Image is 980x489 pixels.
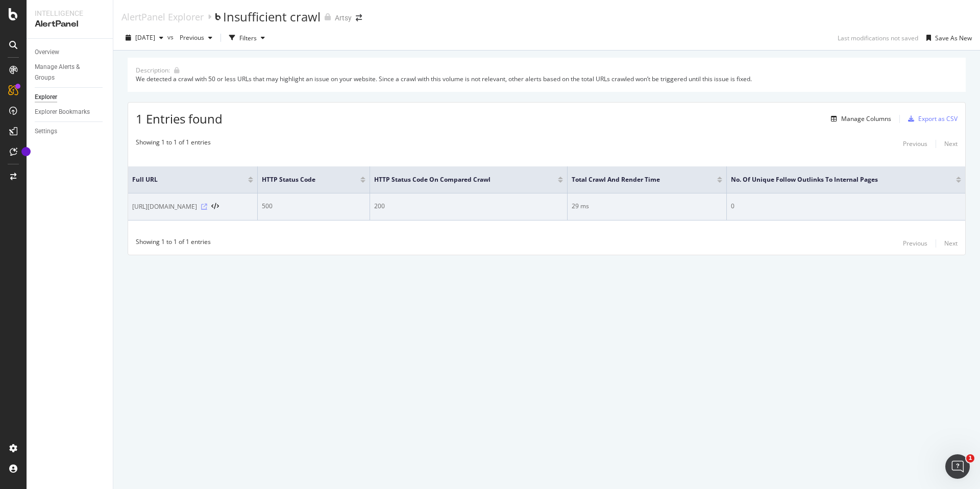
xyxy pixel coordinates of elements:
[731,202,961,211] div: 0
[121,30,167,46] button: [DATE]
[136,66,170,75] div: Description:
[176,30,216,46] button: Previous
[35,47,106,58] a: Overview
[935,34,972,42] div: Save As New
[918,114,958,123] div: Export as CSV
[945,454,970,479] iframe: Intercom live chat
[572,175,702,184] span: Total Crawl and Render Time
[838,34,918,42] div: Last modifications not saved
[135,33,155,42] span: 2025 Sep. 24th
[262,202,365,211] div: 500
[944,139,958,148] div: Next
[225,30,269,46] button: Filters
[35,92,57,103] div: Explorer
[922,30,972,46] button: Save As New
[841,114,891,123] div: Manage Columns
[944,138,958,150] button: Next
[35,92,106,103] a: Explorer
[136,75,958,83] div: We detected a crawl with 50 or less URLs that may highlight an issue on your website. Since a cra...
[903,239,927,248] div: Previous
[132,202,197,212] span: [URL][DOMAIN_NAME]
[374,175,543,184] span: HTTP Status Code On Compared Crawl
[966,454,974,462] span: 1
[35,47,59,58] div: Overview
[262,175,345,184] span: HTTP Status Code
[572,202,722,211] div: 29 ms
[167,33,176,41] span: vs
[903,139,927,148] div: Previous
[944,237,958,250] button: Next
[121,11,204,22] a: AlertPanel Explorer
[132,175,233,184] span: Full URL
[35,126,57,137] div: Settings
[944,239,958,248] div: Next
[903,138,927,150] button: Previous
[35,18,105,30] div: AlertPanel
[223,8,321,26] div: Insufficient crawl
[136,110,223,127] span: 1 Entries found
[239,34,257,42] div: Filters
[903,237,927,250] button: Previous
[176,33,204,42] span: Previous
[35,126,106,137] a: Settings
[35,107,106,117] a: Explorer Bookmarks
[356,14,362,21] div: arrow-right-arrow-left
[35,8,105,18] div: Intelligence
[136,138,211,150] div: Showing 1 to 1 of 1 entries
[35,62,96,83] div: Manage Alerts & Groups
[211,203,219,210] button: View HTML Source
[201,204,207,210] a: Visit Online Page
[136,237,211,250] div: Showing 1 to 1 of 1 entries
[21,147,31,156] div: Tooltip anchor
[35,62,106,83] a: Manage Alerts & Groups
[904,111,958,127] button: Export as CSV
[35,107,90,117] div: Explorer Bookmarks
[335,13,352,23] div: Artsy
[374,202,563,211] div: 200
[827,113,891,125] button: Manage Columns
[731,175,941,184] span: No. of Unique Follow Outlinks to Internal Pages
